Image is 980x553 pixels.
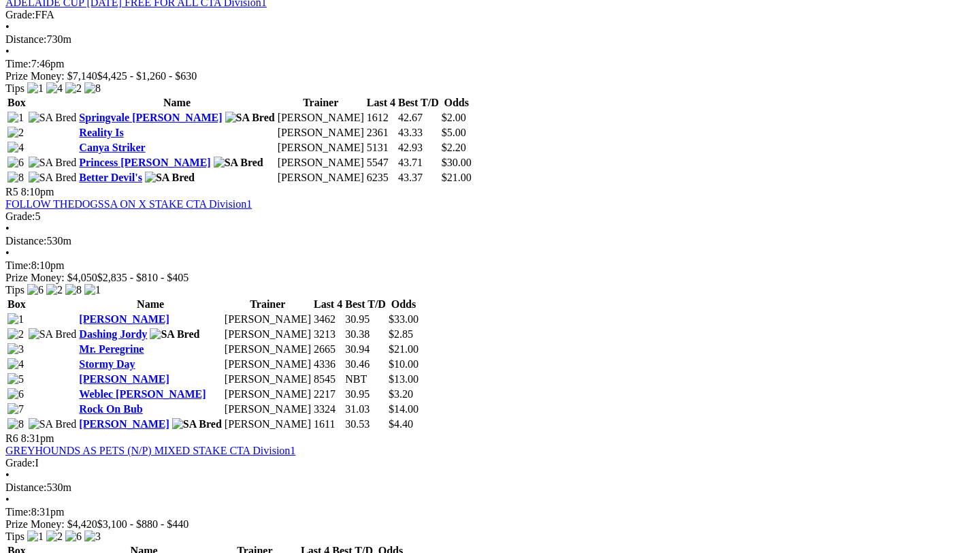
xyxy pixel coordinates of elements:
td: [PERSON_NAME] [224,328,312,341]
img: 1 [27,82,44,95]
td: 1612 [366,111,396,125]
a: [PERSON_NAME] [79,373,169,385]
span: $10.00 [389,358,419,370]
td: 3213 [313,328,343,341]
td: [PERSON_NAME] [224,388,312,401]
span: R6 [5,432,18,444]
div: FFA [5,9,975,21]
th: Best T/D [397,96,440,110]
span: Time: [5,58,31,69]
span: • [5,247,10,259]
img: SA Bred [29,112,77,124]
td: 30.95 [344,313,387,326]
span: Grade: [5,9,35,20]
img: SA Bred [29,328,77,341]
span: Tips [5,82,24,94]
td: 43.37 [397,171,440,185]
a: Princess [PERSON_NAME] [79,157,210,168]
td: 30.94 [344,343,387,356]
img: 8 [7,418,24,430]
div: 8:31pm [5,506,975,518]
a: FOLLOW THEDOGSSA ON X STAKE CTA Division1 [5,198,252,210]
div: 5 [5,210,975,223]
td: 1611 [313,417,343,431]
img: 6 [7,388,24,400]
td: 30.53 [344,417,387,431]
td: [PERSON_NAME] [224,402,312,416]
span: $4,425 - $1,260 - $630 [97,70,197,82]
span: $33.00 [389,313,419,325]
td: 3462 [313,313,343,326]
img: SA Bred [29,157,77,169]
span: $14.00 [389,403,419,415]
span: Box [7,298,26,310]
th: Trainer [277,96,365,110]
img: 4 [46,82,63,95]
td: 2665 [313,343,343,356]
img: SA Bred [29,418,77,430]
img: SA Bred [29,172,77,184]
a: Weblec [PERSON_NAME] [79,388,206,400]
td: [PERSON_NAME] [277,171,365,185]
span: Distance: [5,235,46,247]
span: $2,835 - $810 - $405 [97,272,189,283]
th: Odds [388,298,419,311]
a: Dashing Jordy [79,328,147,340]
span: • [5,46,10,57]
td: 6235 [366,171,396,185]
th: Odds [441,96,472,110]
td: [PERSON_NAME] [277,156,365,170]
span: Time: [5,506,31,518]
td: 8545 [313,373,343,386]
img: 2 [65,82,82,95]
div: 8:10pm [5,259,975,272]
td: 2361 [366,126,396,140]
td: 2217 [313,388,343,401]
img: 6 [7,157,24,169]
img: 2 [46,284,63,296]
th: Last 4 [366,96,396,110]
td: 3324 [313,402,343,416]
span: Tips [5,284,24,296]
td: 31.03 [344,402,387,416]
span: • [5,469,10,481]
td: [PERSON_NAME] [224,358,312,371]
span: R5 [5,186,18,197]
img: 2 [7,328,24,341]
div: 530m [5,235,975,247]
td: [PERSON_NAME] [224,313,312,326]
a: Mr. Peregrine [79,343,144,355]
td: 42.93 [397,141,440,155]
td: 43.71 [397,156,440,170]
img: 1 [7,112,24,124]
img: 4 [7,142,24,154]
a: Better Devil's [79,172,142,183]
div: 530m [5,481,975,494]
a: GREYHOUNDS AS PETS (N/P) MIXED STAKE CTA Division1 [5,445,295,456]
img: SA Bred [172,418,222,430]
a: Stormy Day [79,358,135,370]
a: Rock On Bub [79,403,142,415]
a: [PERSON_NAME] [79,313,169,325]
span: • [5,223,10,234]
img: 8 [84,82,101,95]
span: • [5,21,10,33]
span: Box [7,97,26,108]
img: 7 [7,403,24,415]
div: I [5,457,975,469]
div: Prize Money: $4,050 [5,272,975,284]
span: $4.40 [389,418,413,430]
th: Best T/D [344,298,387,311]
span: $5.00 [442,127,466,138]
span: Time: [5,259,31,271]
td: [PERSON_NAME] [224,343,312,356]
span: Tips [5,531,24,542]
span: $21.00 [389,343,419,355]
div: 730m [5,33,975,46]
th: Name [78,298,223,311]
img: 5 [7,373,24,385]
img: 6 [65,531,82,543]
span: $2.20 [442,142,466,153]
td: [PERSON_NAME] [224,417,312,431]
td: NBT [344,373,387,386]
